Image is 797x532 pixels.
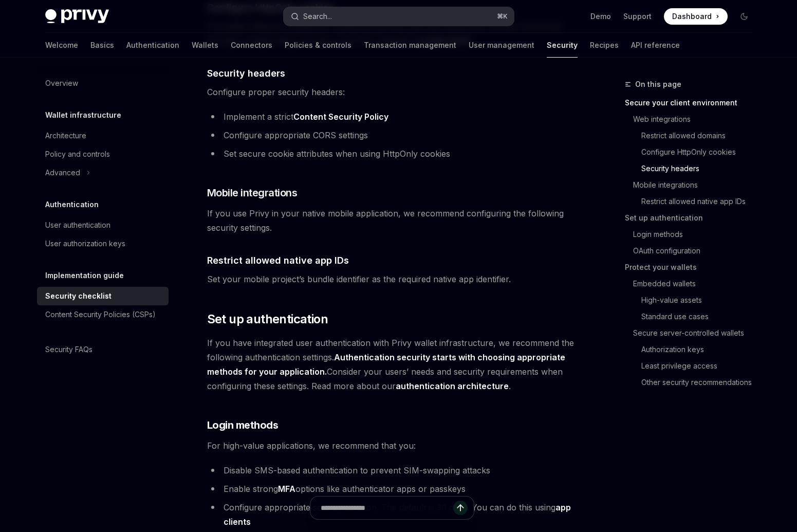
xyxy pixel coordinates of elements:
[37,234,169,253] a: User authorization keys
[590,33,619,58] a: Recipes
[45,33,78,58] a: Welcome
[37,340,169,359] a: Security FAQs
[625,127,761,144] a: Restrict allowed domains
[45,343,92,356] div: Security FAQs
[396,381,509,392] a: authentication architecture
[625,226,761,243] a: Login methods
[45,198,99,211] h5: Authentication
[664,8,728,25] a: Dashboard
[207,336,578,393] span: If you have integrated user authentication with Privy wallet infrastructure, we recommend the fol...
[321,497,453,519] input: Ask a question...
[207,352,565,377] strong: Authentication security starts with choosing appropriate methods for your application.
[207,311,328,327] span: Set up authentication
[364,33,456,58] a: Transaction management
[37,126,169,145] a: Architecture
[45,167,80,179] div: Advanced
[37,216,169,234] a: User authentication
[207,186,298,200] span: Mobile integrations
[625,111,761,127] a: Web integrations
[469,33,534,58] a: User management
[623,11,652,22] a: Support
[303,10,332,23] div: Search...
[45,308,156,321] div: Content Security Policies (CSPs)
[590,11,611,22] a: Demo
[192,33,218,58] a: Wallets
[37,145,169,163] a: Policy and controls
[126,33,179,58] a: Authentication
[285,33,351,58] a: Policies & controls
[45,130,86,142] div: Architecture
[497,12,508,21] span: ⌘ K
[625,193,761,210] a: Restrict allowed native app IDs
[625,95,761,111] a: Secure your client environment
[207,206,578,235] span: If you use Privy in your native mobile application, we recommend configuring the following securi...
[625,160,761,177] a: Security headers
[625,325,761,341] a: Secure server-controlled wallets
[37,287,169,305] a: Security checklist
[453,501,468,515] button: Send message
[45,290,112,302] div: Security checklist
[45,109,121,121] h5: Wallet infrastructure
[207,85,578,99] span: Configure proper security headers:
[207,463,578,478] li: Disable SMS-based authentication to prevent SIM-swapping attacks
[37,74,169,93] a: Overview
[672,11,712,22] span: Dashboard
[547,33,578,58] a: Security
[625,374,761,391] a: Other security recommendations
[625,308,761,325] a: Standard use cases
[37,305,169,324] a: Content Security Policies (CSPs)
[45,77,78,89] div: Overview
[207,128,578,142] li: Configure appropriate CORS settings
[231,33,272,58] a: Connectors
[625,210,761,226] a: Set up authentication
[90,33,114,58] a: Basics
[207,419,279,431] strong: Login methods
[45,237,125,250] div: User authorization keys
[625,276,761,292] a: Embedded wallets
[293,112,388,122] a: Content Security Policy
[207,146,578,161] li: Set secure cookie attributes when using HttpOnly cookies
[45,269,124,282] h5: Implementation guide
[207,272,578,286] span: Set your mobile project’s bundle identifier as the required native app identifier.
[278,484,295,494] a: MFA
[207,438,578,453] span: For high-value applications, we recommend that you:
[284,7,514,26] button: Open search
[625,177,761,193] a: Mobile integrations
[625,144,761,160] a: Configure HttpOnly cookies
[625,341,761,358] a: Authorization keys
[635,78,681,90] span: On this page
[736,8,752,25] button: Toggle dark mode
[45,9,109,24] img: dark logo
[625,292,761,308] a: High-value assets
[631,33,680,58] a: API reference
[207,253,349,267] span: Restrict allowed native app IDs
[207,66,285,80] span: Security headers
[625,243,761,259] a: OAuth configuration
[625,259,761,276] a: Protect your wallets
[45,219,110,231] div: User authentication
[207,482,578,496] li: Enable strong options like authenticator apps or passkeys
[207,109,578,124] li: Implement a strict
[37,163,169,182] button: Toggle Advanced section
[625,358,761,374] a: Least privilege access
[45,148,110,160] div: Policy and controls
